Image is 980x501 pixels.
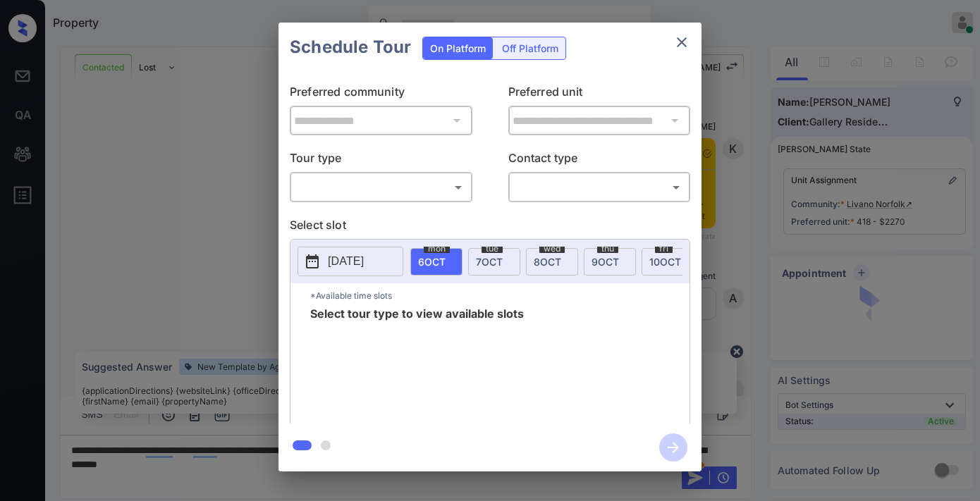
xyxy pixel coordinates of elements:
[584,248,636,276] div: date-select
[655,245,673,253] span: fri
[476,256,503,268] span: 7 OCT
[482,245,503,253] span: tue
[278,23,422,72] h2: Schedule Tour
[310,308,524,421] span: Select tour type to view available slots
[310,283,690,308] p: *Available time slots
[495,37,565,59] div: Off Platform
[539,245,565,253] span: wed
[410,248,463,276] div: date-select
[423,37,493,59] div: On Platform
[642,248,694,276] div: date-select
[468,248,520,276] div: date-select
[597,245,618,253] span: thu
[328,253,364,270] p: [DATE]
[424,245,450,253] span: mon
[290,216,690,239] p: Select slot
[418,256,446,268] span: 6 OCT
[534,256,561,268] span: 8 OCT
[290,149,472,172] p: Tour type
[290,83,472,106] p: Preferred community
[508,149,691,172] p: Contact type
[592,256,619,268] span: 9 OCT
[668,28,696,56] button: close
[298,247,403,276] button: [DATE]
[649,256,681,268] span: 10 OCT
[526,248,578,276] div: date-select
[508,83,691,106] p: Preferred unit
